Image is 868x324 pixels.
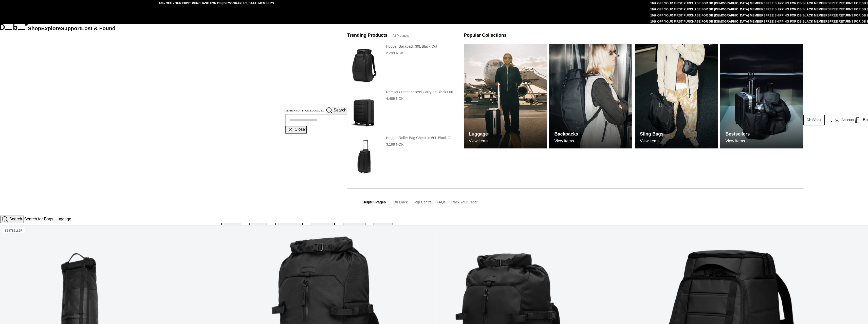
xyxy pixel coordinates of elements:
[285,109,324,113] label: Search for Bags, Luggage...
[650,8,765,11] a: 10% OFF YOUR FIRST PURCHASE FOR DB [DEMOGRAPHIC_DATA] MEMBERS
[386,142,403,146] span: 3.199 NOK
[549,44,632,148] a: Db Backpacks View items
[803,115,825,125] a: Db Black
[464,44,547,148] img: Db
[393,33,409,38] a: All Products
[159,2,274,5] a: 10% OFF YOUR FIRST PURCHASE FOR DB [DEMOGRAPHIC_DATA] MEMBERS
[334,108,346,112] span: Search
[640,139,663,143] p: View items
[835,117,854,123] a: Account
[413,200,432,204] a: Help Centre
[28,25,41,31] a: Shop
[41,25,61,31] a: Explore
[650,14,765,17] a: 10% OFF YOUR FIRST PURCHASE FOR DB [DEMOGRAPHIC_DATA] MEMBERS
[469,139,488,143] p: View items
[725,139,750,143] p: View items
[720,44,803,148] img: Db
[469,131,488,138] h3: Luggage
[61,25,81,31] a: Support
[549,44,632,148] img: Db
[386,89,454,95] h3: Ramverk Front-access Carry-on Black Out
[285,126,307,134] button: Close
[635,44,718,148] img: Db
[766,14,830,17] a: FREE SHIPPING FOR DB BLACK MEMBERS
[464,44,547,148] a: Db Luggage View items
[347,44,381,87] img: Hugger Backpack 30L Black Out
[326,107,347,114] button: Search
[720,44,803,148] a: Db Bestsellers View items
[725,131,750,138] h3: Bestsellers
[554,131,578,138] h3: Backpacks
[347,135,454,178] a: Hugger Roller Bag Check-in 60L Black Out Hugger Roller Bag Check-in 60L Black Out 3.199 NOK
[451,200,477,204] a: Track Your Order
[347,135,381,178] img: Hugger Roller Bag Check-in 60L Black Out
[347,32,387,39] h3: Trending Products
[640,131,663,138] h3: Sling Bags
[841,117,854,123] span: Account
[635,44,718,148] a: Db Sling Bags View items
[347,89,454,132] a: Ramverk Front-access Carry-on Black Out Ramverk Front-access Carry-on Black Out 4.499 NOK
[347,89,381,132] img: Ramverk Front-access Carry-on Black Out
[28,24,116,216] nav: Main Navigation
[766,2,830,5] a: FREE SHIPPING FOR DB BLACK MEMBERS
[394,200,408,204] a: Db Black
[554,139,578,143] p: View items
[766,20,830,23] a: FREE SHIPPING FOR DB BLACK MEMBERS
[464,32,507,39] h3: Popular Collections
[362,200,386,205] h3: Helpful Pages
[9,217,22,221] span: Search
[347,44,454,87] a: Hugger Backpack 30L Black Out Hugger Backpack 30L Black Out 2.299 NOK
[3,228,25,233] p: Bestseller
[650,2,765,5] a: 10% OFF YOUR FIRST PURCHASE FOR DB [DEMOGRAPHIC_DATA] MEMBERS
[650,20,765,23] a: 10% OFF YOUR FIRST PURCHASE FOR DB [DEMOGRAPHIC_DATA] MEMBERS
[294,127,305,131] span: Close
[386,97,403,101] span: 4.499 NOK
[386,135,454,141] h3: Hugger Roller Bag Check-in 60L Black Out
[386,51,403,55] span: 2.299 NOK
[81,25,115,31] a: Lost & Found
[766,8,830,11] a: FREE SHIPPING FOR DB BLACK MEMBERS
[437,200,446,204] a: FAQs
[386,44,454,49] h3: Hugger Backpack 30L Black Out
